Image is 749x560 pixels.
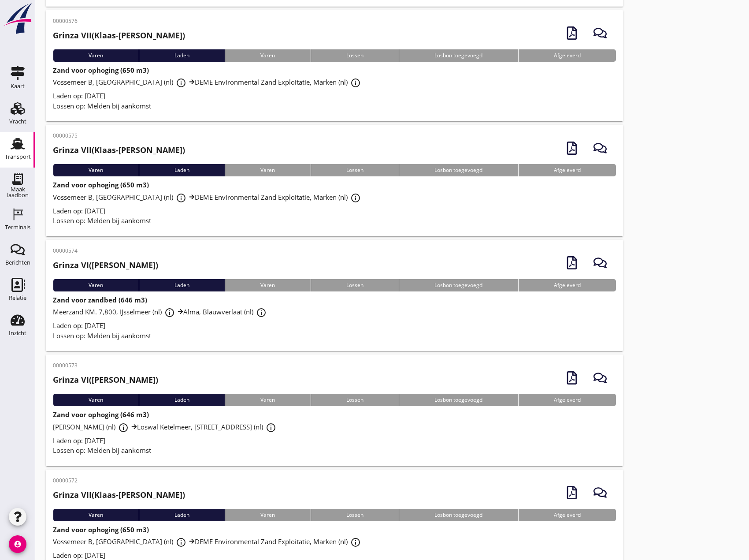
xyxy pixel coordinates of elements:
div: Varen [53,164,139,176]
a: 00000575Grinza VII(Klaas-[PERSON_NAME])VarenLadenVarenLossenLosbon toegevoegdAfgeleverdZand voor ... [46,125,623,236]
span: Laden op: [DATE] [53,91,105,100]
div: Losbon toegevoegd [399,279,518,291]
i: info_outline [350,78,361,88]
strong: Grinza VI [53,260,89,270]
a: 00000574Grinza VI([PERSON_NAME])VarenLadenVarenLossenLosbon toegevoegdAfgeleverdZand voor zandbed... [46,240,623,351]
i: info_outline [118,422,129,433]
h2: (Klaas-[PERSON_NAME]) [53,489,185,501]
div: Varen [225,509,311,521]
div: Varen [53,394,139,406]
i: info_outline [164,307,175,318]
p: 00000576 [53,17,185,25]
strong: Zand voor ophoging (650 m3) [53,66,149,75]
i: info_outline [350,193,361,203]
h2: ([PERSON_NAME]) [53,374,158,386]
div: Afgeleverd [518,394,616,406]
a: 00000576Grinza VII(Klaas-[PERSON_NAME])VarenLadenVarenLossenLosbon toegevoegdAfgeleverdZand voor ... [46,10,623,122]
div: Varen [53,279,139,291]
div: Laden [139,394,225,406]
div: Laden [139,49,225,62]
strong: Grinza VII [53,145,92,155]
div: Laden [139,164,225,176]
div: Vracht [9,119,26,124]
span: Lossen op: Melden bij aankomst [53,446,151,455]
span: Vossemeer B, [GEOGRAPHIC_DATA] (nl) DEME Environmental Zand Exploitatie, Marken (nl) [53,78,363,86]
span: Laden op: [DATE] [53,436,105,445]
span: Lossen op: Melden bij aankomst [53,331,151,340]
strong: Grinza VII [53,489,92,500]
strong: Grinza VI [53,374,89,385]
i: info_outline [176,193,186,203]
div: Inzicht [9,330,26,336]
i: info_outline [350,537,361,548]
h2: (Klaas-[PERSON_NAME]) [53,144,185,156]
strong: Zand voor ophoging (646 m3) [53,410,149,419]
div: Afgeleverd [518,279,616,291]
div: Losbon toegevoegd [399,509,518,521]
div: Varen [53,509,139,521]
i: info_outline [266,422,276,433]
span: Laden op: [DATE] [53,551,105,560]
div: Terminals [5,224,30,230]
strong: Grinza VII [53,30,92,41]
div: Kaart [11,83,25,89]
i: info_outline [256,307,267,318]
span: Meerzand KM. 7,800, IJsselmeer (nl) Alma, Blauwverlaat (nl) [53,307,269,316]
p: 00000572 [53,477,185,485]
div: Lossen [311,164,399,176]
div: Losbon toegevoegd [399,394,518,406]
div: Lossen [311,279,399,291]
i: account_circle [9,535,26,553]
div: Lossen [311,49,399,62]
span: Laden op: [DATE] [53,206,105,215]
strong: Zand voor ophoging (650 m3) [53,180,149,189]
div: Relatie [9,295,26,301]
span: Vossemeer B, [GEOGRAPHIC_DATA] (nl) DEME Environmental Zand Exploitatie, Marken (nl) [53,193,363,202]
div: Afgeleverd [518,164,616,176]
span: Lossen op: Melden bij aankomst [53,101,151,110]
div: Losbon toegevoegd [399,164,518,176]
div: Losbon toegevoegd [399,49,518,62]
i: info_outline [176,537,186,548]
a: 00000573Grinza VI([PERSON_NAME])VarenLadenVarenLossenLosbon toegevoegdAfgeleverdZand voor ophogin... [46,355,623,466]
h2: ([PERSON_NAME]) [53,259,158,271]
p: 00000573 [53,362,158,370]
div: Varen [225,164,311,176]
strong: Zand voor zandbed (646 m3) [53,295,147,304]
div: Afgeleverd [518,509,616,521]
div: Varen [53,49,139,62]
i: info_outline [176,78,186,88]
div: Lossen [311,509,399,521]
div: Laden [139,509,225,521]
div: Transport [5,154,31,160]
div: Lossen [311,394,399,406]
span: Vossemeer B, [GEOGRAPHIC_DATA] (nl) DEME Environmental Zand Exploitatie, Marken (nl) [53,537,363,546]
div: Afgeleverd [518,49,616,62]
span: Laden op: [DATE] [53,321,105,330]
h2: (Klaas-[PERSON_NAME]) [53,30,185,41]
img: logo-small.a267ee39.svg [2,2,33,35]
div: Laden [139,279,225,291]
p: 00000574 [53,247,158,255]
div: Varen [225,49,311,62]
strong: Zand voor ophoging (650 m3) [53,525,149,534]
div: Berichten [5,260,30,265]
div: Varen [225,394,311,406]
span: Lossen op: Melden bij aankomst [53,216,151,225]
div: Varen [225,279,311,291]
p: 00000575 [53,132,185,140]
span: [PERSON_NAME] (nl) Loswal Ketelmeer, [STREET_ADDRESS] (nl) [53,422,279,431]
